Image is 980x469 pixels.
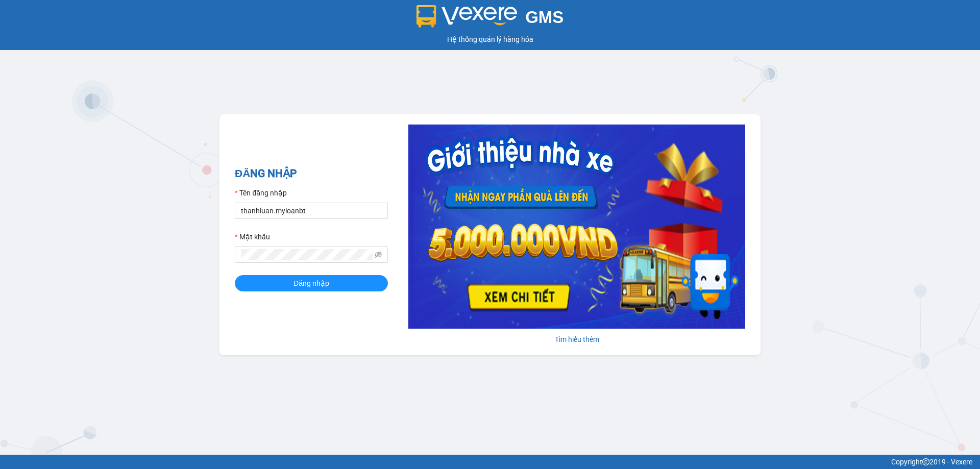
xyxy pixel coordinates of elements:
label: Tên đăng nhập [235,187,287,199]
div: Hệ thống quản lý hàng hóa [3,34,977,45]
img: banner-0 [408,125,745,329]
span: Đăng nhập [293,278,329,289]
div: Tìm hiểu thêm [408,334,745,345]
span: GMS [525,8,563,27]
input: Mật khẩu [241,249,373,260]
button: Đăng nhập [235,275,388,291]
label: Mật khẩu [235,231,270,242]
div: Copyright 2019 - Vexere [8,456,972,467]
img: logo 2 [416,5,518,28]
span: eye-invisible [375,251,382,258]
a: GMS [416,15,564,23]
input: Tên đăng nhập [235,203,388,219]
h2: ĐĂNG NHẬP [235,165,388,182]
span: copyright [922,458,929,465]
